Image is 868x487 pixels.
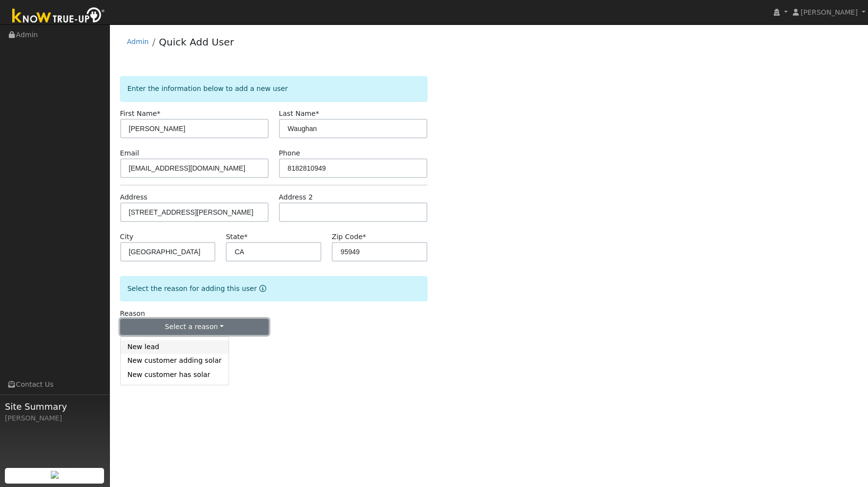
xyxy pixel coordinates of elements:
[127,38,149,45] a: Admin
[5,400,105,413] span: Site Summary
[244,233,248,241] span: Required
[121,340,229,354] a: New lead
[332,232,366,242] label: Zip Code
[120,232,134,242] label: City
[120,276,428,301] div: Select the reason for adding this user
[120,192,148,202] label: Address
[159,36,234,48] a: Quick Add User
[120,76,428,101] div: Enter the information below to add a new user
[121,368,229,381] a: New customer has solar
[5,413,105,423] div: [PERSON_NAME]
[279,109,319,119] label: Last Name
[257,285,266,292] a: Reason for new user
[226,232,247,242] label: State
[279,192,313,202] label: Address 2
[362,233,366,241] span: Required
[120,319,269,335] button: Select a reason
[316,110,319,117] span: Required
[279,148,300,158] label: Phone
[120,148,139,158] label: Email
[120,109,161,119] label: First Name
[120,309,145,319] label: Reason
[7,5,110,27] img: Know True-Up
[157,110,160,117] span: Required
[121,354,229,368] a: New customer adding solar
[51,471,59,479] img: retrieve
[801,8,858,16] span: [PERSON_NAME]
